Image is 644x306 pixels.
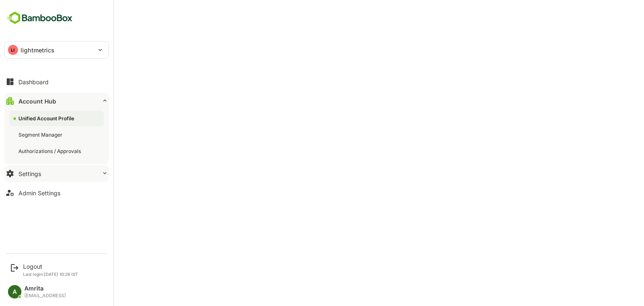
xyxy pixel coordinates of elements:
[18,170,41,177] div: Settings
[24,285,66,292] div: Amrita
[4,165,109,182] button: Settings
[8,285,21,298] div: A
[4,10,75,26] img: BambooboxFullLogoMark.5f36c76dfaba33ec1ec1367b70bb1252.svg
[4,184,109,201] button: Admin Settings
[4,73,109,90] button: Dashboard
[4,93,109,109] button: Account Hub
[23,263,78,270] div: Logout
[18,148,83,155] div: Authorizations / Approvals
[18,131,64,138] div: Segment Manager
[23,272,78,277] p: Last login: [DATE] 10:28 IST
[21,46,55,54] p: lightmetrics
[5,41,109,58] div: LIlightmetrics
[24,293,66,298] div: [EMAIL_ADDRESS]
[18,98,56,105] div: Account Hub
[8,45,18,55] div: LI
[18,189,60,197] div: Admin Settings
[18,78,49,86] div: Dashboard
[18,115,76,122] div: Unified Account Profile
